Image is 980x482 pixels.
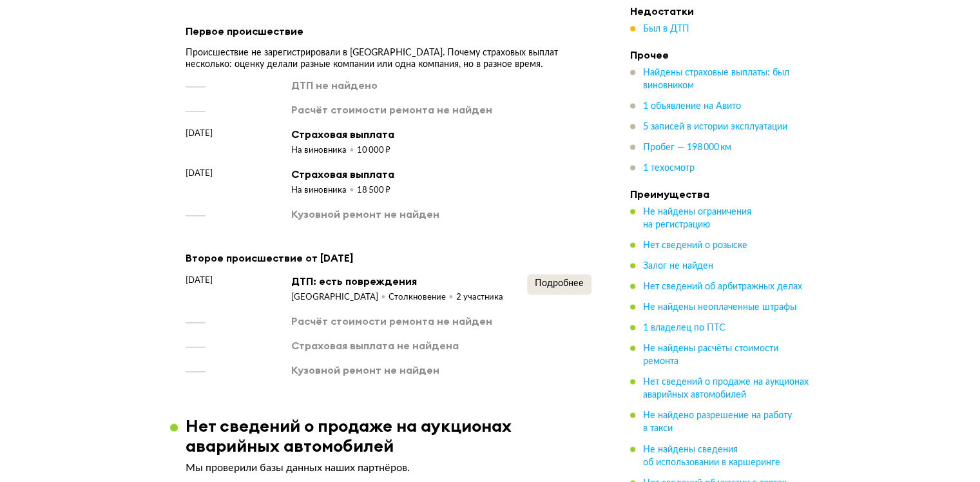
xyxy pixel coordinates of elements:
[291,292,389,304] div: [GEOGRAPHIC_DATA]
[527,274,591,294] button: Подробнее
[291,207,439,221] div: Кузовной ремонт не найден
[643,445,780,467] span: Не найдены сведения об использовании в каршеринге
[291,167,394,181] div: Страховая выплата
[456,292,503,304] div: 2 участника
[643,123,787,132] span: 5 записей в истории эксплуатации
[643,242,747,251] span: Нет сведений о розыске
[186,23,591,39] div: Первое происшествие
[291,274,503,288] div: ДТП: есть повреждения
[643,25,689,34] span: Был в ДТП
[186,461,591,474] p: Мы проверили базы данных наших партнёров.
[186,127,213,140] span: [DATE]
[186,249,591,266] div: Второе происшествие от [DATE]
[630,188,811,201] h4: Преимущества
[291,363,439,377] div: Кузовной ремонт не найден
[291,102,492,117] div: Расчёт стоимости ремонта не найден
[643,102,741,111] span: 1 объявление на Авито
[643,345,778,367] span: Не найдены расчёты стоимости ремонта
[186,167,213,180] span: [DATE]
[291,185,357,197] div: На виновника
[643,378,809,400] span: Нет сведений о продаже на аукционах аварийных автомобилей
[291,127,394,141] div: Страховая выплата
[357,185,390,197] div: 18 500 ₽
[535,279,584,288] span: Подробнее
[643,69,789,91] span: Найдены страховые выплаты: был виновником
[357,145,390,157] div: 10 000 ₽
[186,274,213,287] span: [DATE]
[186,47,591,70] div: Происшествие не зарегистрировали в [GEOGRAPHIC_DATA]. Почему страховых выплат несколько: оценку д...
[630,5,811,18] h4: Недостатки
[643,208,751,230] span: Не найдены ограничения на регистрацию
[643,283,802,292] span: Нет сведений об арбитражных делах
[643,144,731,153] span: Пробег — 198 000 км
[643,164,695,173] span: 1 техосмотр
[291,338,459,352] div: Страховая выплата не найдена
[643,412,792,434] span: Не найдено разрешение на работу в такси
[643,324,725,333] span: 1 владелец по ПТС
[291,145,357,157] div: На виновника
[291,314,492,328] div: Расчёт стоимости ремонта не найден
[643,262,713,271] span: Залог не найден
[291,78,378,92] div: ДТП не найдено
[643,304,796,313] span: Не найдены неоплаченные штрафы
[389,292,456,304] div: Столкновение
[186,416,607,456] h3: Нет сведений о продаже на аукционах аварийных автомобилей
[630,49,811,62] h4: Прочее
